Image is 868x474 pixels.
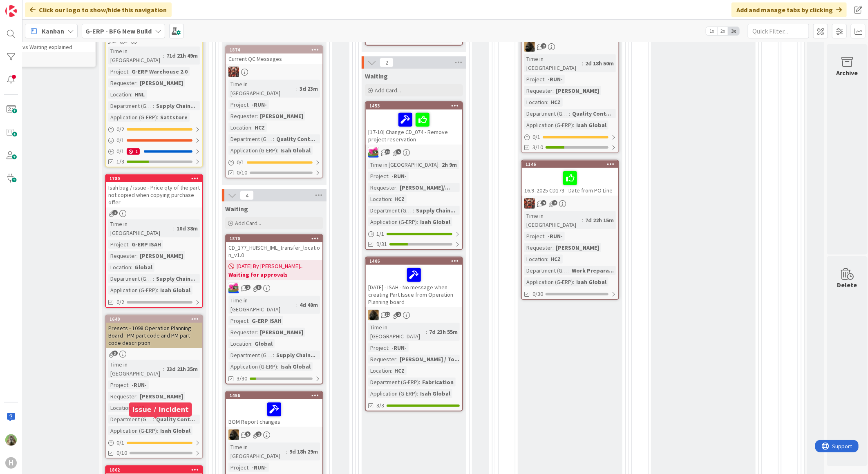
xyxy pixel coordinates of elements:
[368,217,417,226] div: Application (G-ERP)
[226,235,322,242] div: 1870
[526,161,618,167] div: 1146
[532,290,543,298] span: 0/30
[366,310,462,320] div: ND
[136,251,138,260] span: :
[366,110,462,145] div: [17-10] Change CD_074 - Remove project reservation
[108,113,157,122] div: Application (G-ERP)
[547,98,548,107] span: :
[522,161,618,196] div: 114616.9 .2025 CD173 - Date from PO Line
[440,160,459,169] div: 2h 9m
[154,415,197,424] div: Quality Cont...
[136,78,138,87] span: :
[250,463,269,472] div: -RUN-
[524,121,573,130] div: Application (G-ERP)
[108,263,131,272] div: Location
[544,232,546,241] span: :
[116,147,124,156] span: 0 / 1
[226,242,322,260] div: CD_177_HUISCH_IML_transfer_location_v1.0
[368,378,419,387] div: Department (G-ERP)
[108,251,136,260] div: Requester
[547,255,548,264] span: :
[158,286,192,295] div: Isah Global
[158,113,190,122] div: Sattstore
[235,219,261,227] span: Add Card...
[228,67,239,77] img: JK
[574,277,608,286] div: Isah Global
[225,234,323,385] a: 1870CD_177_HUISCH_IML_transfer_location_v1.0[DATE] By [PERSON_NAME]...Waiting for approvalsJKTime...
[250,100,269,109] div: -RUN-
[524,41,535,52] img: ND
[368,195,391,203] div: Location
[85,27,152,35] b: G-ERP - BFG New Build
[248,100,250,109] span: :
[278,362,313,371] div: Isah Global
[388,172,389,181] span: :
[278,146,313,155] div: Isah Global
[546,232,565,241] div: -RUN-
[154,274,197,283] div: Supply Chain...
[521,160,619,300] a: 114616.9 .2025 CD173 - Date from PO LineJKTime in [GEOGRAPHIC_DATA]:7d 22h 15mProject:-RUN-Reques...
[524,232,544,241] div: Project
[728,27,739,35] span: 3x
[105,174,203,308] a: 1780Isah bug / issue - Price qty of the part not copied when copying purchase offerTime in [GEOGR...
[414,206,457,215] div: Supply Chain...
[128,67,130,76] span: :
[368,343,388,352] div: Project
[108,101,153,110] div: Department (G-ERP)
[116,298,124,306] span: 0/2
[366,229,462,239] div: 1/1
[368,172,388,181] div: Project
[116,438,124,447] span: 0 / 1
[153,101,154,110] span: :
[273,351,274,360] span: :
[237,168,247,177] span: 0/10
[583,59,616,68] div: 2d 18h 50m
[130,67,190,76] div: G-ERP Warehouse 2.0
[366,265,462,307] div: [DATE] - ISAH - No message when creating Part Issue from Operation Planning board
[521,20,619,153] a: NDTime in [GEOGRAPHIC_DATA]:2d 18h 50mProject:-RUN-Requester:[PERSON_NAME]Location:HCZDepartment ...
[524,198,535,209] img: JK
[413,206,414,215] span: :
[138,392,185,401] div: [PERSON_NAME]
[116,136,124,145] span: 0 / 1
[110,176,202,181] div: 1780
[108,47,163,65] div: Time in [GEOGRAPHIC_DATA]
[136,392,138,401] span: :
[226,235,322,260] div: 1870CD_177_HUISCH_IML_transfer_location_v1.0
[274,134,317,143] div: Quality Cont...
[546,75,565,84] div: -RUN-
[388,343,389,352] span: :
[228,296,296,314] div: Time in [GEOGRAPHIC_DATA]
[573,277,574,286] span: :
[163,364,164,373] span: :
[569,109,570,118] span: :
[228,283,239,293] img: JK
[106,323,202,348] div: Presets - 1098 Operation Planning Board - PM part code and PM part code description
[389,343,409,352] div: -RUN-
[554,243,601,252] div: [PERSON_NAME]
[570,266,616,275] div: Work Prepara...
[368,323,426,341] div: Time in [GEOGRAPHIC_DATA]
[226,54,322,64] div: Current QC Messages
[228,112,257,121] div: Requester
[366,102,462,110] div: 1453
[127,148,140,155] div: 1
[108,90,131,99] div: Location
[106,438,202,448] div: 0/1
[106,315,202,348] div: 1640Presets - 1098 Operation Planning Board - PM part code and PM part code description
[228,429,239,440] img: ND
[131,90,132,99] span: :
[368,183,396,192] div: Requester
[417,389,418,398] span: :
[298,300,320,309] div: 4d 49m
[548,255,563,264] div: HCZ
[237,374,247,383] span: 3/30
[158,426,192,435] div: Isah Global
[524,54,582,72] div: Time in [GEOGRAPHIC_DATA]
[368,389,417,398] div: Application (G-ERP)
[368,310,379,320] img: ND
[522,132,618,142] div: 0/1
[522,198,618,209] div: JK
[376,401,384,410] span: 3/3
[106,315,202,323] div: 1640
